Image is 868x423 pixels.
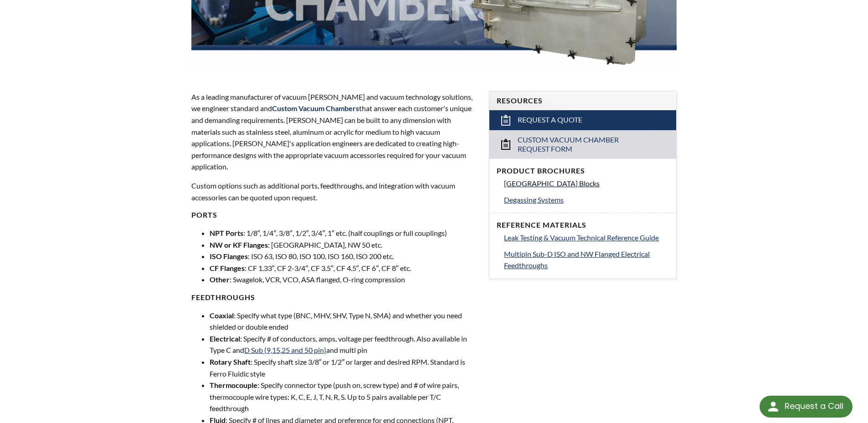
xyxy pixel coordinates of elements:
li: : ISO 63, ISO 80, ISO 100, ISO 160, ISO 200 etc. [210,250,478,262]
span: Custom Vacuum Chambers [272,104,359,112]
strong: ISO Flanges [210,252,248,260]
strong: Electrical [210,334,240,343]
span: Leak Testing & Vacuum Technical Reference Guide [504,233,659,242]
li: : CF 1.33″, CF 2-3/4″, CF 3.5″, CF 4.5″, CF 6″, CF 8″ etc. [210,262,478,274]
strong: NW or KF Flanges [210,240,268,249]
span: Request a Quote [518,115,582,125]
img: round button [766,399,781,414]
span: Multipin Sub-D ISO and NW Flanged Electrical Feedthroughs [504,250,650,270]
span: Degassing Systems [504,195,564,204]
span: Custom Vacuum Chamber Request Form [518,135,649,154]
a: Request a Quote [489,110,676,130]
h4: Resources [497,96,669,106]
strong: Other [210,275,230,284]
li: : 1/8″, 1/4″, 3/8″, 1/2″, 3/4″, 1″ etc. (half couplings or full couplings) [210,227,478,239]
h4: PORTS [191,210,478,220]
li: : Specify shaft size 3/8″ or 1/2″ or larger and desired RPM. Standard is Ferro Fluidic style [210,356,478,379]
li: : Specify # of conductors, amps, voltage per feedthrough. Also available in Type C and and multi pin [210,333,478,356]
strong: Coaxial [210,311,234,320]
h4: FEEDTHROUGHS [191,293,478,302]
li: : Specify what type (BNC, MHV, SHV, Type N, SMA) and whether you need shielded or double ended [210,310,478,333]
strong: Thermocouple [210,381,257,389]
a: D Sub (9,15,25 and 50 pin) [244,346,326,354]
p: Custom options such as additional ports, feedthroughs, and integration with vacuum accessories ca... [191,180,478,203]
div: Request a Call [785,396,843,417]
li: : Swagelok, VCR, VCO, ASA flanged, O-ring compression [210,274,478,285]
strong: CF Flanges [210,264,245,272]
h4: Product Brochures [497,166,669,176]
a: Degassing Systems [504,194,669,206]
h4: Reference Materials [497,220,669,230]
a: Leak Testing & Vacuum Technical Reference Guide [504,232,669,244]
strong: Rotary Shaft [210,357,251,366]
li: : Specify connector type (push on, screw type) and # of wire pairs, thermocouple wire types: K, C... [210,379,478,414]
a: [GEOGRAPHIC_DATA] Blocks [504,178,669,189]
div: Request a Call [760,396,853,418]
li: : [GEOGRAPHIC_DATA], NW 50 etc. [210,239,478,251]
p: As a leading manufacturer of vacuum [PERSON_NAME] and vacuum technology solutions, we engineer st... [191,91,478,173]
strong: NPT Ports [210,229,243,237]
a: Custom Vacuum Chamber Request Form [489,130,676,159]
a: Multipin Sub-D ISO and NW Flanged Electrical Feedthroughs [504,248,669,271]
span: [GEOGRAPHIC_DATA] Blocks [504,179,600,188]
